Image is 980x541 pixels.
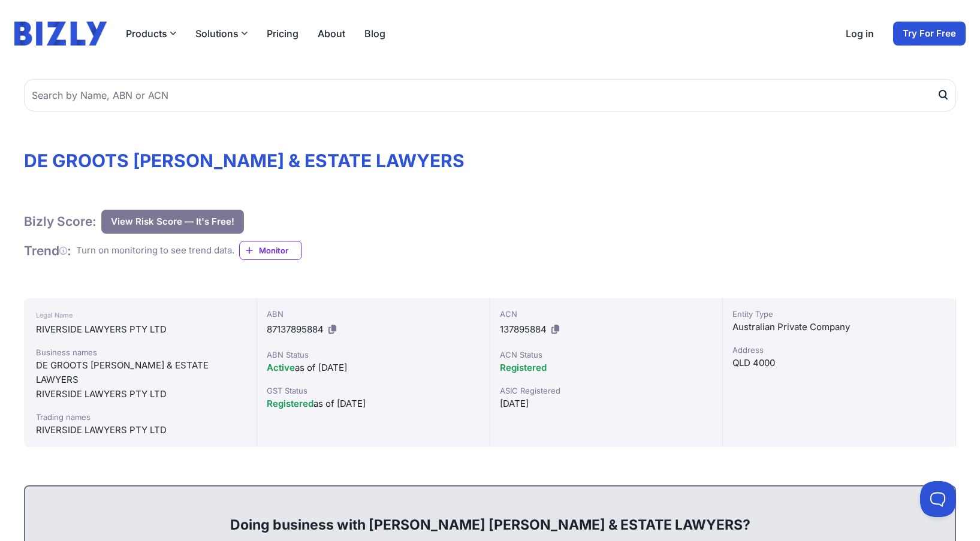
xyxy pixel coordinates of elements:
a: Pricing [267,26,298,41]
h1: DE GROOTS [PERSON_NAME] & ESTATE LAWYERS [24,150,956,171]
h1: Bizly Score: [24,213,97,229]
span: 137895884 [500,324,547,335]
div: GST Status [267,385,480,397]
div: DE GROOTS [PERSON_NAME] & ESTATE LAWYERS [36,358,245,387]
div: as of [DATE] [267,361,480,375]
div: ABN Status [267,349,480,361]
div: RIVERSIDE LAWYERS PTY LTD [36,322,245,337]
a: Blog [364,26,385,41]
div: Address [732,344,946,356]
div: RIVERSIDE LAWYERS PTY LTD [36,423,245,437]
div: ACN Status [500,349,713,361]
button: Solutions [195,26,248,41]
input: Search by Name, ABN or ACN [24,79,956,111]
a: Monitor [239,241,302,260]
span: Monitor [259,244,301,256]
div: Entity Type [732,308,946,320]
a: Try For Free [893,22,966,46]
a: Log in [846,26,874,41]
div: Turn on monitoring to see trend data. [76,244,234,258]
div: Australian Private Company [732,320,946,334]
span: Registered [267,398,313,409]
span: 87137895884 [267,324,324,335]
div: ASIC Registered [500,385,713,397]
div: Legal Name [36,308,245,322]
div: RIVERSIDE LAWYERS PTY LTD [36,387,245,401]
div: QLD 4000 [732,356,946,370]
div: Trading names [36,411,245,423]
h1: Trend : [24,243,71,259]
span: Active [267,362,295,373]
div: ACN [500,308,713,320]
div: [DATE] [500,397,713,411]
span: Registered [500,362,547,373]
iframe: Toggle Customer Support [920,481,956,517]
div: Doing business with [PERSON_NAME] [PERSON_NAME] & ESTATE LAWYERS? [37,496,943,534]
button: View Risk Score — It's Free! [101,210,244,234]
button: Products [126,26,176,41]
a: About [318,26,345,41]
div: ABN [267,308,480,320]
div: as of [DATE] [267,397,480,411]
div: Business names [36,346,245,358]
